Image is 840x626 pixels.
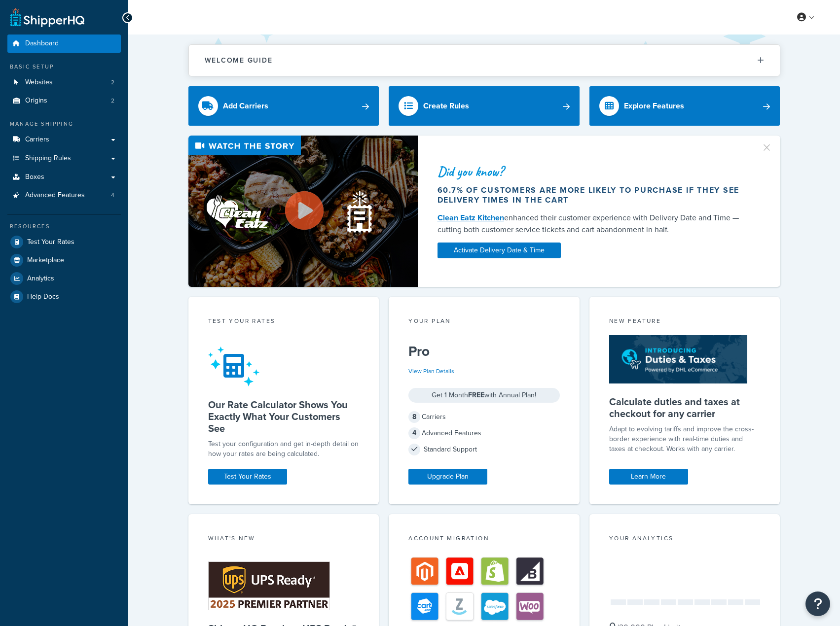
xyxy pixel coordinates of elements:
div: Explore Features [624,99,684,113]
span: Dashboard [25,39,59,48]
span: Advanced Features [25,191,85,200]
a: View Plan Details [408,367,454,376]
span: Help Docs [27,293,59,301]
img: Video thumbnail [188,136,418,287]
a: Upgrade Plan [408,469,487,485]
span: Analytics [27,275,54,283]
div: Test your rates [208,316,360,328]
button: Welcome Guide [189,45,780,76]
a: Learn More [609,469,688,485]
div: Advanced Features [408,426,560,440]
div: Manage Shipping [7,120,121,128]
span: 4 [111,191,114,200]
div: Your Plan [408,316,560,328]
a: Marketplace [7,251,121,269]
span: Shipping Rules [25,154,71,163]
div: What's New [208,534,360,545]
li: Advanced Features [7,186,121,205]
p: Adapt to evolving tariffs and improve the cross-border experience with real-time duties and taxes... [609,424,761,454]
div: 60.7% of customers are more likely to purchase if they see delivery times in the cart [438,185,749,205]
a: Carriers [7,131,121,149]
div: New Feature [609,316,761,328]
li: Websites [7,73,121,92]
h5: Calculate duties and taxes at checkout for any carrier [609,396,761,419]
a: Add Carriers [188,86,379,126]
div: Account Migration [408,534,560,545]
div: Add Carriers [223,99,268,113]
span: Test Your Rates [27,238,74,246]
h2: Welcome Guide [205,57,273,64]
a: Dashboard [7,35,121,53]
a: Create Rules [389,86,580,126]
a: Shipping Rules [7,149,121,168]
span: Websites [25,78,53,87]
a: Advanced Features4 [7,186,121,205]
span: Boxes [25,173,44,181]
div: Basic Setup [7,63,121,71]
a: Origins2 [7,92,121,110]
h5: Pro [408,344,560,359]
div: Standard Support [408,443,560,456]
a: Test Your Rates [208,469,287,485]
span: 2 [111,78,114,87]
a: Activate Delivery Date & Time [438,243,561,258]
a: Clean Eatz Kitchen [438,212,504,223]
span: 4 [408,427,420,439]
span: Marketplace [27,256,64,265]
strong: FREE [468,390,484,400]
a: Analytics [7,270,121,287]
div: Get 1 Month with Annual Plan! [408,388,560,403]
h5: Our Rate Calculator Shows You Exactly What Your Customers See [208,399,360,434]
div: Carriers [408,410,560,424]
span: Carriers [25,136,49,144]
div: enhanced their customer experience with Delivery Date and Time — cutting both customer service ti... [438,212,749,236]
div: Did you know? [438,165,749,178]
a: Boxes [7,168,121,186]
a: Websites2 [7,73,121,92]
div: Test your configuration and get in-depth detail on how your rates are being calculated. [208,439,360,459]
div: Create Rules [423,99,469,113]
a: Help Docs [7,288,121,306]
li: Origins [7,92,121,110]
span: 8 [408,411,420,423]
a: Explore Features [589,86,780,126]
button: Open Resource Center [805,591,830,616]
div: Resources [7,222,121,231]
span: Origins [25,97,47,105]
div: Your Analytics [609,534,761,545]
a: Test Your Rates [7,233,121,251]
span: 2 [111,97,114,105]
